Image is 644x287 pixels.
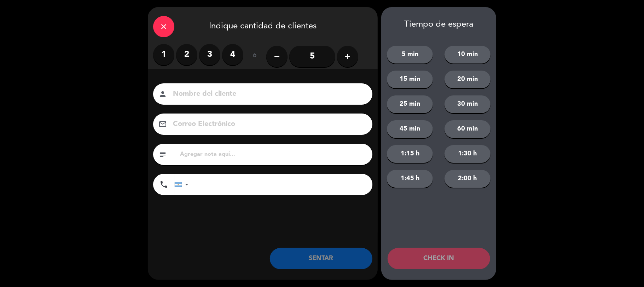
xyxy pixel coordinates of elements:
[445,120,491,138] button: 60 min
[273,52,281,61] i: remove
[387,95,433,113] button: 25 min
[337,46,358,67] button: add
[172,88,363,100] input: Nombre del cliente
[343,52,352,61] i: add
[445,46,491,64] button: 10 min
[387,145,433,163] button: 1:15 h
[387,120,433,138] button: 45 min
[176,44,197,65] label: 2
[222,44,243,65] label: 4
[387,46,433,64] button: 5 min
[148,7,378,44] div: Indique cantidad de clientes
[445,95,491,113] button: 30 min
[159,180,168,189] i: phone
[172,118,363,131] input: Correo Electrónico
[159,22,168,31] i: close
[158,90,167,98] i: person
[445,71,491,88] button: 20 min
[387,71,433,88] button: 15 min
[266,46,288,67] button: remove
[158,150,167,159] i: subject
[270,248,372,269] button: SENTAR
[445,145,491,163] button: 1:30 h
[179,149,367,159] input: Agregar nota aquí...
[175,174,191,195] div: Argentina: +54
[199,44,220,65] label: 3
[158,120,167,128] i: email
[388,248,490,269] button: CHECK IN
[243,44,266,69] div: ó
[445,170,491,188] button: 2:00 h
[153,44,174,65] label: 1
[381,20,496,30] div: Tiempo de espera
[387,170,433,188] button: 1:45 h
